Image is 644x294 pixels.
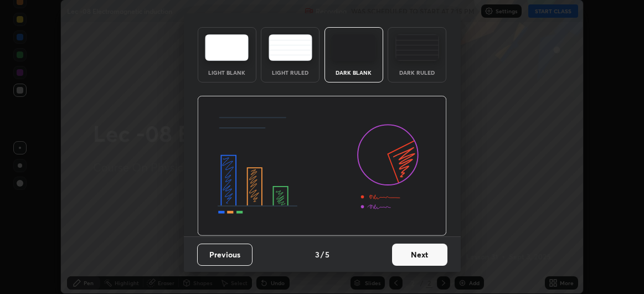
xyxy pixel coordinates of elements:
img: darkRuledTheme.de295e13.svg [395,34,439,61]
h4: 3 [315,249,320,260]
button: Next [392,244,447,266]
div: Dark Blank [332,70,376,75]
button: Previous [197,244,253,266]
img: darkThemeBanner.d06ce4a2.svg [197,96,447,236]
div: Light Blank [205,70,249,75]
h4: / [321,249,324,260]
div: Dark Ruled [395,70,439,75]
div: Light Ruled [268,70,312,75]
img: darkTheme.f0cc69e5.svg [332,34,375,61]
img: lightRuledTheme.5fabf969.svg [269,34,312,61]
img: lightTheme.e5ed3b09.svg [205,34,249,61]
h4: 5 [325,249,329,260]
